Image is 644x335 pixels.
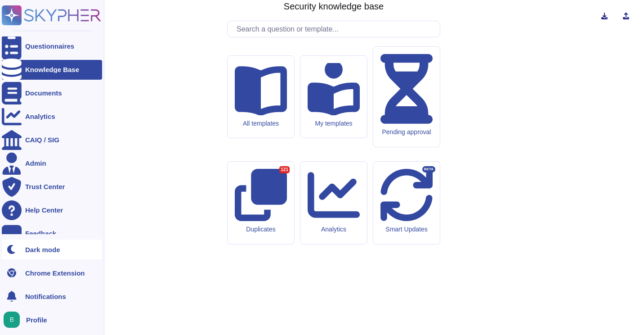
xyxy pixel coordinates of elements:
div: BETA [422,166,435,172]
a: Knowledge Base [2,60,102,80]
div: Questionnaires [25,43,74,50]
div: Documents [25,90,62,96]
div: Smart Updates [380,226,433,233]
div: Feedback [25,230,56,237]
div: Help Center [25,207,63,213]
h3: Security knowledge base [284,1,384,12]
a: Analytics [2,107,102,127]
a: Admin [2,154,102,173]
a: Trust Center [2,177,102,197]
div: Duplicates [235,226,287,233]
button: user [2,310,26,330]
a: Help Center [2,200,102,220]
div: Trust Center [25,183,65,190]
a: Feedback [2,224,102,244]
div: Chrome Extension [25,270,85,276]
a: Chrome Extension [2,263,102,283]
div: Pending approval [380,128,433,136]
div: Analytics [308,226,360,233]
a: Questionnaires [2,36,102,56]
div: 121 [279,166,290,173]
img: user [4,312,20,328]
a: CAIQ / SIG [2,130,102,150]
a: Documents [2,83,102,103]
div: All templates [235,120,287,127]
span: Notifications [25,293,66,300]
div: Analytics [25,113,55,120]
input: Search a question or template... [232,21,440,37]
div: Admin [25,160,46,167]
div: My templates [308,120,360,127]
div: CAIQ / SIG [25,136,59,143]
span: Profile [26,317,47,323]
div: Dark mode [25,246,60,253]
div: Knowledge Base [25,66,79,73]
